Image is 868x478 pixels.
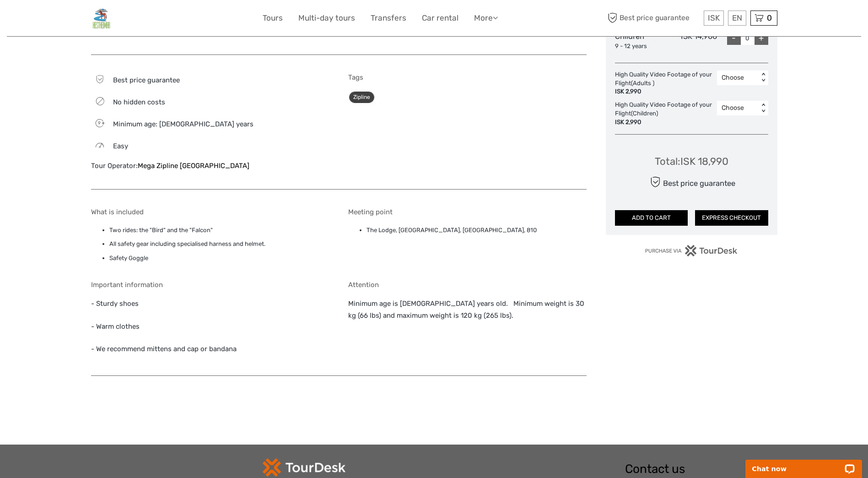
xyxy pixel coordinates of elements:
[371,11,406,25] a: Transfers
[474,11,498,25] a: More
[615,87,712,96] div: ISK 2,990
[759,73,767,82] div: < >
[615,210,688,226] button: ADD TO CART
[348,73,587,81] h5: Tags
[113,120,253,128] span: Minimum age: [DEMOGRAPHIC_DATA] years
[666,31,717,50] div: ISK 14,900
[109,239,329,249] li: All safety gear including specialised harness and helmet.
[625,462,777,477] h2: Contact us
[113,76,180,84] span: Best price guarantee
[109,225,329,235] li: Two rides: the "Bird" and the "Falcon"
[348,298,587,321] p: Minimum age is [DEMOGRAPHIC_DATA] years old. Minimum weight is 30 kg (66 lbs) and maximum weight ...
[759,103,767,113] div: < >
[728,11,746,26] div: EN
[647,174,735,190] div: Best price guarantee
[91,208,329,216] h5: What is included
[739,449,868,478] iframe: LiveChat chat widget
[113,98,165,106] span: No hidden costs
[615,71,717,97] div: High Quality Video Footage of your Flight (Adults )
[109,253,329,263] li: Safety Goggle
[422,11,458,25] a: Car rental
[708,13,720,22] span: ISK
[138,162,249,170] a: Mega Zipline [GEOGRAPHIC_DATA]
[91,281,329,289] h5: Important information
[766,13,773,22] span: 0
[615,31,666,50] div: Children
[615,118,712,127] div: ISK 2,990
[263,11,283,25] a: Tours
[91,161,329,171] div: Tour Operator:
[645,245,738,256] img: PurchaseViaTourDesk.png
[606,11,701,26] span: Best price guarantee
[91,298,329,310] p: - Sturdy shoes
[263,458,345,477] img: td-logo-white.png
[113,142,128,150] span: Easy
[755,31,768,45] div: +
[91,321,329,333] p: - Warm clothes
[615,42,666,51] div: 9 - 12 years
[727,31,741,45] div: -
[695,210,768,226] button: EXPRESS CHECKOUT
[348,281,587,289] h5: Attention
[92,120,106,126] span: 9
[722,73,754,82] div: Choose
[615,101,717,127] div: High Quality Video Footage of your Flight (Children)
[91,7,111,29] img: General Info:
[91,343,329,355] p: - We recommend mittens and cap or bandana
[367,225,587,235] li: The Lodge, [GEOGRAPHIC_DATA], [GEOGRAPHIC_DATA], 810
[349,92,374,103] a: Zipline
[348,208,587,216] h5: Meeting point
[655,154,728,168] div: Total : ISK 18,990
[298,11,355,25] a: Multi-day tours
[722,103,754,113] div: Choose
